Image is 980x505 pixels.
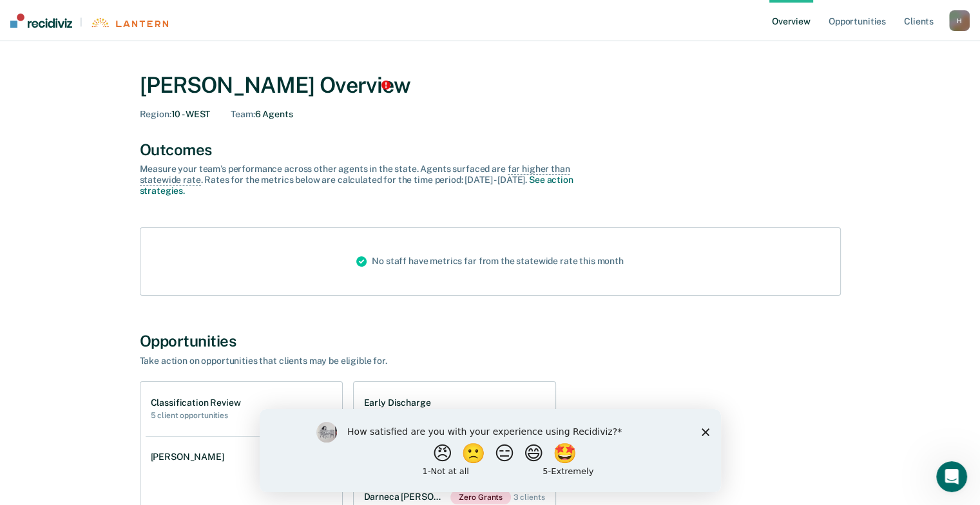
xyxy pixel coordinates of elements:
img: Recidiviz [10,14,72,28]
div: Opportunities [140,332,841,350]
div: 6 Agents [231,109,293,120]
iframe: Intercom live chat [936,461,967,492]
a: | [10,14,168,28]
a: [PERSON_NAME] 5 clients [146,439,342,475]
div: Take action on opportunities that clients may be eligible for. [140,356,591,367]
span: Team : [231,109,255,119]
div: [PERSON_NAME] [151,452,229,462]
span: Region : [140,109,171,119]
h2: 5 client opportunities [151,411,241,420]
div: Darneca [PERSON_NAME] [364,491,451,502]
h1: Classification Review [151,397,241,408]
div: No staff have metrics far from the statewide rate this month [346,228,634,295]
h1: Early Discharge [364,397,444,408]
div: Outcomes [140,140,841,159]
div: [PERSON_NAME] Overview [140,72,841,99]
div: Measure your team’s performance across other agent s in the state. Agent s surfaced are . Rates f... [140,164,591,196]
button: H [949,10,970,31]
div: Tooltip anchor [380,79,392,91]
iframe: Survey by Kim from Recidiviz [260,409,721,492]
span: far higher than statewide rate [140,164,570,186]
span: | [72,17,90,28]
span: Zero Grants [450,490,511,504]
div: 10 - WEST [140,109,211,120]
a: See action strategies. [140,175,573,196]
img: Lantern [90,18,168,28]
div: 3 clients [514,493,545,502]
